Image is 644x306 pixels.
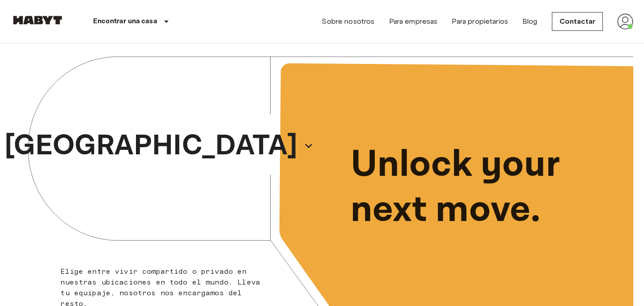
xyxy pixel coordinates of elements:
[389,16,438,27] a: Para empresas
[11,16,64,25] img: Habyt
[93,16,157,27] p: Encontrar una casa
[452,16,508,27] a: Para propietarios
[351,142,619,233] p: Unlock your next move.
[552,12,603,31] a: Contactar
[322,16,374,27] a: Sobre nosotros
[617,13,633,30] img: avatar
[1,122,318,170] button: [GEOGRAPHIC_DATA]
[4,124,298,167] p: [GEOGRAPHIC_DATA]
[522,16,538,27] a: Blog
